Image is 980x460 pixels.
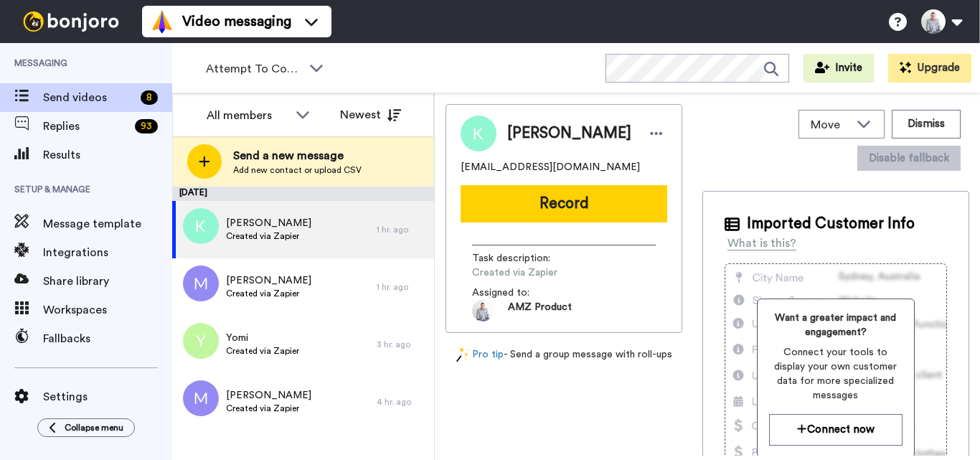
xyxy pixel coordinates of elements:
[43,146,172,164] span: Results
[472,251,573,266] span: Task description :
[804,54,874,83] button: Invite
[857,146,961,171] button: Disable fallback
[183,208,219,244] img: k.png
[472,266,608,280] span: Created via Zapier
[769,345,903,403] span: Connect your tools to display your own customer data for more specialized messages
[135,119,158,133] div: 93
[226,403,311,414] span: Created via Zapier
[472,286,573,300] span: Assigned to:
[461,185,667,222] button: Record
[43,215,172,233] span: Message template
[183,323,219,359] img: y.png
[151,10,174,33] img: vm-color.svg
[727,235,796,252] div: What is this?
[43,388,172,405] span: Settings
[207,107,288,124] div: All members
[226,230,311,242] span: Created via Zapier
[182,11,291,32] span: Video messaging
[446,347,682,362] div: - Send a group message with roll-ups
[461,116,496,151] img: Image of Kim
[811,116,849,133] span: Move
[377,224,427,235] div: 1 hr. ago
[226,288,311,299] span: Created via Zapier
[226,273,311,288] span: [PERSON_NAME]
[226,345,299,357] span: Created via Zapier
[226,388,311,403] span: [PERSON_NAME]
[508,300,572,321] span: AMZ Product
[507,123,631,144] span: [PERSON_NAME]
[17,11,125,32] img: bj-logo-header-white.svg
[461,160,640,174] span: [EMAIL_ADDRESS][DOMAIN_NAME]
[65,422,123,433] span: Collapse menu
[141,90,158,105] div: 8
[472,300,494,321] img: 0c7be819-cb90-4fe4-b844-3639e4b630b0-1684457197.jpg
[377,396,427,408] div: 4 hr. ago
[233,164,362,176] span: Add new contact or upload CSV
[769,311,903,339] span: Want a greater impact and engagement?
[183,266,219,301] img: m.png
[183,380,219,416] img: m.png
[206,60,302,78] span: Attempt To Contact 3
[456,347,469,362] img: magic-wand.svg
[172,187,434,201] div: [DATE]
[329,100,412,129] button: Newest
[43,301,172,319] span: Workspaces
[377,339,427,350] div: 3 hr. ago
[43,273,172,290] span: Share library
[43,89,135,106] span: Send videos
[226,331,299,345] span: Yomi
[233,147,362,164] span: Send a new message
[226,216,311,230] span: [PERSON_NAME]
[888,54,971,83] button: Upgrade
[456,347,504,362] a: Pro tip
[43,244,172,261] span: Integrations
[37,418,135,437] button: Collapse menu
[43,118,129,135] span: Replies
[377,281,427,293] div: 1 hr. ago
[892,110,961,139] button: Dismiss
[43,330,172,347] span: Fallbacks
[769,414,903,445] button: Connect now
[747,213,915,235] span: Imported Customer Info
